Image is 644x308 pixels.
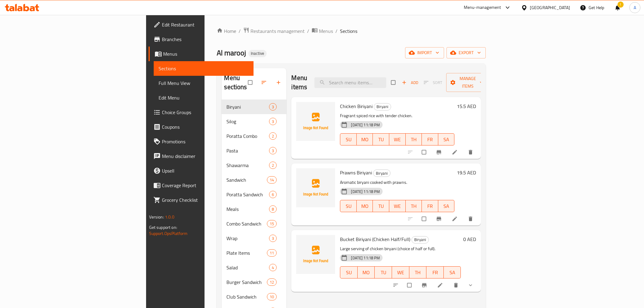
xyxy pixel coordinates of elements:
li: / [307,27,309,35]
button: TU [373,133,389,145]
span: SU [343,268,355,277]
span: [DATE] 11:18 PM [348,255,382,261]
a: Edit Menu [154,90,254,105]
div: items [267,220,277,227]
span: [DATE] 11:18 PM [348,189,382,194]
span: 4 [269,265,276,271]
div: items [269,162,277,169]
span: 2 [269,133,276,139]
span: Edit Menu [159,94,249,101]
span: 15 [267,221,276,227]
span: Edit Restaurant [162,21,249,28]
div: items [269,264,277,271]
span: TH [412,268,424,277]
span: Grocery Checklist [162,196,249,204]
span: Biryani [374,103,391,110]
span: WE [394,268,407,277]
span: [DATE] 11:18 PM [348,122,382,128]
span: Get support on: [149,223,177,231]
div: items [269,235,277,242]
button: Branch-specific-item [432,145,447,159]
button: SA [438,200,455,212]
div: items [269,118,277,125]
a: Menus [149,47,254,61]
span: Sections [159,65,249,72]
div: Shawarma2 [222,158,286,173]
a: Coupons [149,120,254,134]
div: Poratta Sandwich6 [222,187,286,202]
button: import [405,47,444,58]
div: Biryani [373,170,390,177]
a: Choice Groups [149,105,254,120]
div: Sandwich14 [222,173,286,187]
div: Club Sandwich10 [222,289,286,304]
div: Wrap [226,235,269,242]
a: Promotions [149,134,254,149]
a: Support.OpsPlatform [149,229,188,237]
span: Add [402,79,418,86]
span: Inactive [248,51,267,56]
span: Branches [162,36,249,43]
span: Chicken Biriyani [340,102,373,111]
button: delete [464,212,478,226]
span: Shawarma [226,162,269,169]
button: Branch-specific-item [418,278,432,292]
span: Sections [340,27,357,35]
span: SU [343,202,354,211]
span: Combo Sandwich [226,220,267,227]
span: Burger Sandwich [226,278,267,286]
button: sort-choices [389,278,404,292]
button: MO [358,266,375,278]
button: TU [373,200,389,212]
span: Salad [226,264,269,271]
button: MO [357,200,373,212]
span: Select to update [418,213,431,225]
span: 8 [269,206,276,212]
a: Menus [312,27,333,35]
span: Silog [226,118,269,125]
span: SA [441,135,452,144]
div: Poratta Combo [226,132,269,140]
button: show more [464,278,478,292]
span: import [410,49,439,57]
span: TU [377,268,390,277]
span: 11 [267,250,276,256]
span: Select to update [418,146,431,158]
input: search [314,77,386,88]
h6: 0 AED [463,235,476,243]
span: FR [429,268,441,277]
h2: Menu items [291,73,307,92]
a: Edit menu item [452,216,459,222]
button: WE [389,200,406,212]
h6: 15.5 AED [457,102,476,110]
span: TU [375,202,387,211]
span: export [451,49,481,57]
svg: Show Choices [467,282,474,288]
a: Full Menu View [154,76,254,90]
span: Coverage Report [162,182,249,189]
span: 3 [269,119,276,124]
h6: 19.5 AED [457,168,476,177]
span: SA [441,202,452,211]
img: Bucket Biriyani (Chicken Half/Full) [296,235,335,274]
div: [GEOGRAPHIC_DATA] [530,4,570,11]
div: items [269,103,277,110]
button: WE [392,266,409,278]
button: SA [444,266,461,278]
span: TH [408,202,420,211]
span: Upsell [162,167,249,174]
a: Coverage Report [149,178,254,193]
div: items [269,191,277,198]
span: Manage items [451,75,485,90]
button: Add [400,78,420,87]
div: Inactive [248,50,267,57]
p: Large serving of chicken biryani (choice of half or full). [340,245,461,253]
span: Biryani [373,170,390,177]
div: Meals8 [222,202,286,216]
span: Bucket Biriyani (Chicken Half/Full) [340,235,410,244]
span: Sandwich [226,176,267,184]
a: Edit Restaurant [149,17,254,32]
span: SA [446,268,459,277]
